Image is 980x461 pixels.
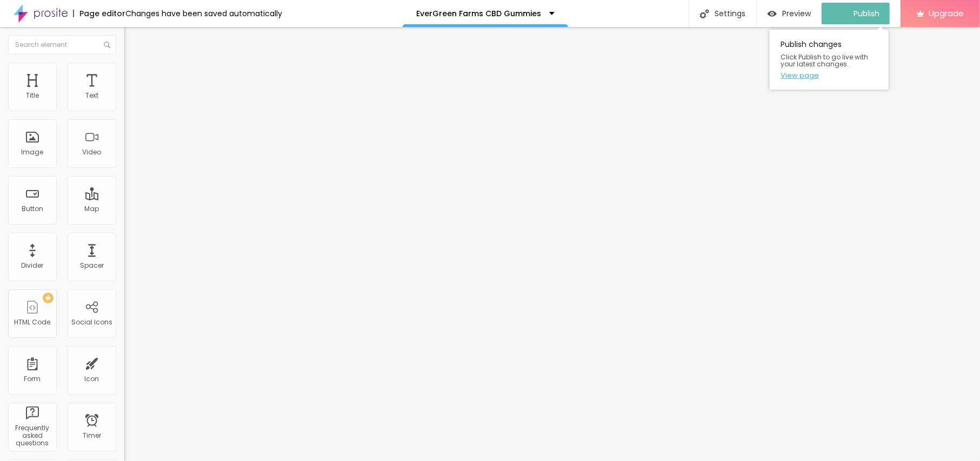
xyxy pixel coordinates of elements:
[15,318,51,326] div: HTML Code
[768,9,777,18] img: view-1.svg
[782,9,811,18] span: Preview
[22,262,44,269] div: Divider
[700,9,709,18] img: Icone
[416,10,541,17] p: EverGreen Farms CBD Gummies
[85,92,98,99] div: Text
[83,148,102,156] div: Video
[24,375,41,383] div: Form
[85,205,99,213] div: Map
[85,375,99,383] div: Icon
[125,10,282,17] div: Changes have been saved automatically
[73,10,125,17] div: Page editor
[104,42,110,48] img: Icone
[8,35,116,55] input: Search element
[22,148,44,156] div: Image
[781,53,878,67] span: Click Publish to go live with your latest changes.
[80,262,104,269] div: Spacer
[71,318,112,326] div: Social Icons
[781,72,878,79] a: View page
[83,432,101,439] div: Timer
[929,9,964,18] span: Upgrade
[854,9,879,18] span: Publish
[757,3,822,24] button: Preview
[26,92,39,99] div: Title
[124,27,980,461] iframe: Editor
[22,205,43,213] div: Button
[11,424,54,448] div: Frequently asked questions
[822,3,890,24] button: Publish
[770,30,889,90] div: Publish changes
